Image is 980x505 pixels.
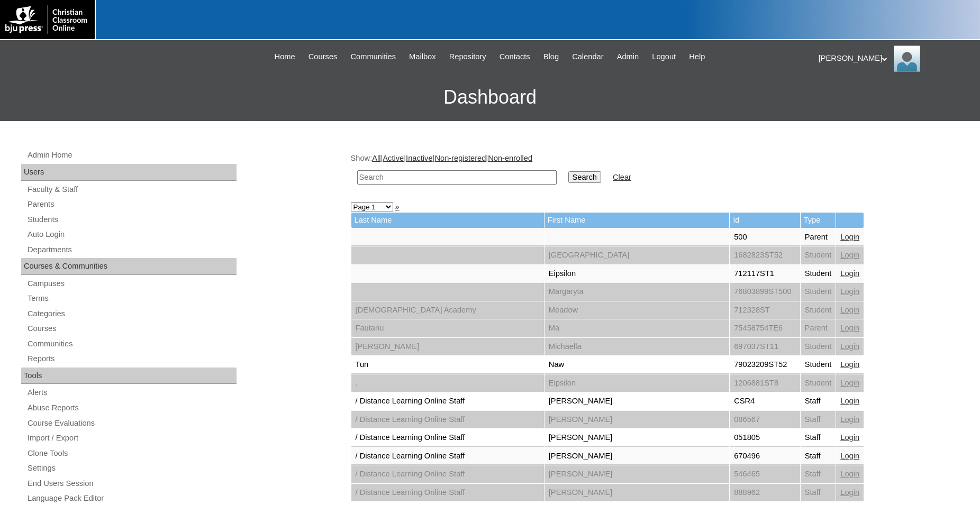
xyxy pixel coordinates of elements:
h3: Dashboard [5,74,975,121]
td: . [351,374,544,392]
a: Login [840,452,859,460]
a: Login [840,379,859,387]
td: [PERSON_NAME] [545,411,729,429]
td: Staff [801,392,836,410]
td: Michaella [545,338,729,356]
td: 712117ST1 [730,265,800,283]
td: Naw [545,356,729,374]
td: 76803899ST500 [730,283,800,301]
a: Admin [612,51,645,63]
a: Contacts [494,51,536,63]
a: Clone Tools [26,447,237,460]
input: Search [568,171,601,183]
a: Login [840,306,859,314]
td: [PERSON_NAME] [545,392,729,410]
td: Fautanu [351,319,544,337]
a: Departments [26,243,237,256]
td: 670496 [730,447,800,465]
div: Tools [21,368,237,384]
a: Campuses [26,277,237,290]
a: Auto Login [26,228,237,241]
a: Terms [26,292,237,305]
a: Admin Home [26,149,237,162]
td: Eipsilon [545,265,729,283]
td: [GEOGRAPHIC_DATA] [545,246,729,264]
td: Student [801,265,836,283]
img: logo-white.png [5,5,89,34]
td: Student [801,246,836,264]
img: Jonelle Rodriguez [894,45,920,72]
td: Meadow [545,301,729,319]
span: Contacts [500,51,530,63]
a: Login [840,233,859,241]
td: CSR4 [730,392,800,410]
span: Repository [449,51,486,63]
td: Last Name [351,213,544,228]
td: [PERSON_NAME] [545,484,729,502]
div: [PERSON_NAME] [819,45,969,72]
td: Eipsilon [545,374,729,392]
span: Calendar [572,51,603,63]
a: Login [840,470,859,478]
td: Student [801,338,836,356]
td: Student [801,356,836,374]
a: Login [840,342,859,351]
a: Students [26,213,237,226]
a: Courses [26,322,237,335]
td: / Distance Learning Online Staff [351,392,544,410]
a: Abuse Reports [26,401,237,415]
td: [PERSON_NAME] [545,447,729,465]
a: Calendar [567,51,609,63]
td: 500 [730,228,800,246]
a: Courses [303,51,343,63]
a: » [395,203,400,211]
td: Type [801,213,836,228]
a: Logout [647,51,681,63]
a: Communities [26,337,237,351]
span: Courses [308,51,338,63]
a: Login [840,360,859,369]
td: Staff [801,465,836,483]
a: All [372,154,380,162]
td: 75458754TE6 [730,319,800,337]
a: Faculty & Staff [26,183,237,196]
a: Login [840,287,859,296]
td: / Distance Learning Online Staff [351,484,544,502]
td: First Name [545,213,729,228]
a: Active [383,154,404,162]
a: Login [840,251,859,259]
td: 79023209ST52 [730,356,800,374]
a: Login [840,269,859,278]
a: Login [840,324,859,332]
td: / Distance Learning Online Staff [351,465,544,483]
span: Mailbox [409,51,436,63]
td: 888962 [730,484,800,502]
td: Student [801,283,836,301]
a: Categories [26,307,237,320]
td: 546465 [730,465,800,483]
a: Repository [444,51,492,63]
div: Show: | | | | [351,153,875,190]
div: Courses & Communities [21,258,237,275]
td: Margaryta [545,283,729,301]
a: Login [840,415,859,424]
a: Mailbox [404,51,441,63]
span: Blog [543,51,559,63]
a: Parents [26,198,237,211]
a: Import / Export [26,431,237,445]
a: Clear [613,173,631,181]
td: Parent [801,319,836,337]
td: 697037ST11 [730,338,800,356]
td: Staff [801,484,836,502]
td: Staff [801,447,836,465]
td: Staff [801,411,836,429]
a: Login [840,488,859,497]
td: [PERSON_NAME] [545,429,729,447]
a: Course Evaluations [26,417,237,430]
td: 051805 [730,429,800,447]
td: Id [730,213,800,228]
td: Parent [801,228,836,246]
span: Admin [617,51,639,63]
td: Ma [545,319,729,337]
span: Logout [652,51,676,63]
